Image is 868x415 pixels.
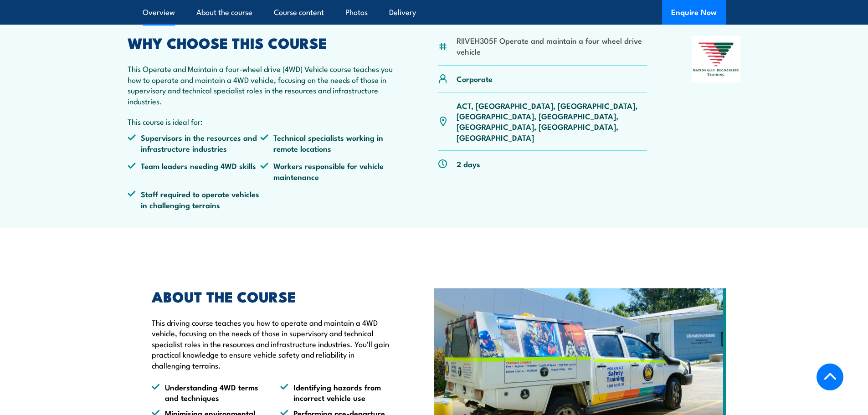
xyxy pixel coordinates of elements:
[128,189,261,210] li: Staff required to operate vehicles in challenging terrains
[128,116,394,127] p: This course is ideal for:
[152,317,392,370] p: This driving course teaches you how to operate and maintain a 4WD vehicle, focusing on the needs ...
[260,132,393,154] li: Technical specialists working in remote locations
[152,290,392,302] h2: ABOUT THE COURSE
[457,100,647,143] p: ACT, [GEOGRAPHIC_DATA], [GEOGRAPHIC_DATA], [GEOGRAPHIC_DATA], [GEOGRAPHIC_DATA], [GEOGRAPHIC_DATA...
[457,73,493,84] p: Corporate
[128,132,261,154] li: Supervisors in the resources and infrastructure industries
[692,36,741,82] img: Nationally Recognised Training logo.
[280,382,392,403] li: Identifying hazards from incorrect vehicle use
[152,382,264,403] li: Understanding 4WD terms and techniques
[128,160,261,182] li: Team leaders needing 4WD skills
[260,160,393,182] li: Workers responsible for vehicle maintenance
[457,159,480,169] p: 2 days
[457,35,647,56] li: RIIVEH305F Operate and maintain a four wheel drive vehicle
[128,36,394,49] h2: WHY CHOOSE THIS COURSE
[128,63,394,106] p: This Operate and Maintain a four-wheel drive (4WD) Vehicle course teaches you how to operate and ...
